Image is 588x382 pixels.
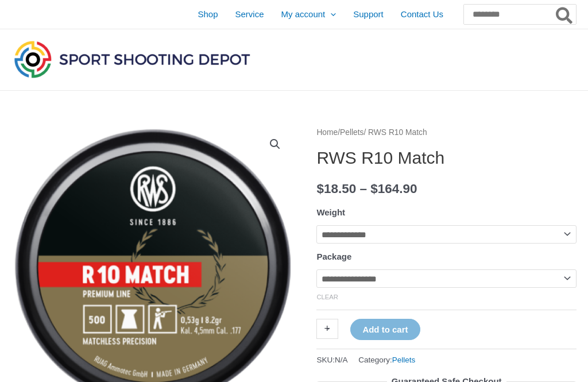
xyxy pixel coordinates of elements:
[316,148,577,168] h1: RWS R10 Match
[554,5,576,24] button: Search
[265,134,285,155] a: View full-screen image gallery
[316,182,356,196] bdi: 18.50
[316,207,345,217] label: Weight
[350,319,420,340] button: Add to cart
[316,294,338,300] a: Clear options
[316,182,324,196] span: $
[316,353,347,367] span: SKU:
[316,128,338,137] a: Home
[370,182,417,196] bdi: 164.90
[392,356,416,364] a: Pellets
[11,38,253,80] img: Sport Shooting Depot
[335,356,348,364] span: N/A
[316,319,338,339] a: +
[316,125,577,140] nav: Breadcrumb
[316,252,351,261] label: Package
[359,182,367,196] span: –
[340,128,363,137] a: Pellets
[370,182,378,196] span: $
[358,353,415,367] span: Category:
